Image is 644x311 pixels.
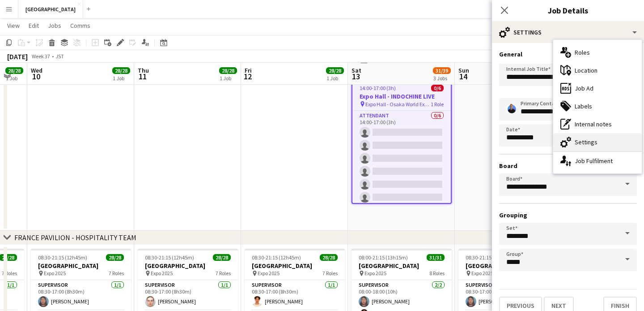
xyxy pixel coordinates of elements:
span: 7 Roles [2,270,17,276]
span: 28/28 [5,67,23,74]
span: Comms [70,22,90,30]
a: Edit [25,20,42,31]
span: 08:30-21:15 (12h45m) [145,254,194,261]
span: 31/31 [427,254,445,261]
app-card-role: SUPERVISOR1/108:30-17:00 (8h30m)[PERSON_NAME] [138,280,238,311]
span: 08:00-21:15 (13h15m) [359,254,408,261]
h3: Grouping [499,211,637,219]
span: 14 [457,71,469,82]
span: Expo 2025 [258,270,280,276]
div: Job Ad [553,79,642,97]
span: Expo 2025 [151,270,173,276]
span: Thu [138,66,149,74]
div: 3 Jobs [433,75,450,82]
h3: Board [499,162,637,170]
a: View [4,20,23,31]
span: View [7,22,20,30]
span: Sat [352,66,361,74]
h3: [GEOGRAPHIC_DATA] [31,262,131,270]
span: 28/28 [326,67,344,74]
h3: [GEOGRAPHIC_DATA] [138,262,238,270]
span: Expo 2025 [471,270,493,276]
span: 08:30-21:15 (12h45m) [38,254,87,261]
span: 12 [243,71,252,82]
div: Job Fulfilment [553,152,642,170]
span: Expo Hall - Osaka World Expo 2025 [365,101,431,108]
app-card-role: SUPERVISOR1/108:30-17:00 (8h30m)[PERSON_NAME] [245,280,345,311]
div: Settings [492,22,644,43]
span: 28/28 [213,254,231,261]
span: 0/6 [431,85,444,91]
span: 08:30-21:15 (12h45m) [466,254,515,261]
span: 14:00-17:00 (3h) [360,85,396,91]
span: Edit [29,22,39,30]
span: 7 Roles [322,270,338,276]
span: Sun [458,66,469,74]
span: 10 [30,71,42,82]
span: 28/28 [320,254,338,261]
h3: [GEOGRAPHIC_DATA] [458,262,559,270]
span: 13 [350,71,361,82]
span: Expo 2025 [44,270,66,276]
span: 11 [136,71,149,82]
h3: Expo Hall - INDOCHINE LIVE [352,92,451,100]
h3: General [499,50,637,58]
div: Roles [553,43,642,61]
span: 7 Roles [109,270,124,276]
span: Wed [31,66,42,74]
a: Comms [67,20,94,31]
a: Jobs [44,20,65,31]
div: 1 Job [220,75,237,82]
app-card-role: ATTENDANT0/614:00-17:00 (3h) [352,111,451,206]
span: 28/28 [106,254,124,261]
h3: [GEOGRAPHIC_DATA] [352,262,452,270]
div: 1 Job [326,75,343,82]
span: 08:30-21:15 (12h45m) [252,254,301,261]
span: Week 37 [30,53,52,60]
span: 28/28 [112,67,130,74]
app-card-role: SUPERVISOR1/108:30-17:00 (8h30m)[PERSON_NAME] [31,280,131,311]
span: 1 Role [431,101,444,108]
div: [DATE] [7,52,28,61]
div: Labels [553,97,642,115]
div: JST [55,53,64,60]
app-card-role: SUPERVISOR1/108:30-17:00 (8h30m)[PERSON_NAME] [458,280,559,311]
span: 7 Roles [216,270,231,276]
div: FRANCE PAVILION - HOSPITALITY TEAM [14,233,136,242]
button: [GEOGRAPHIC_DATA] [18,0,83,18]
span: Expo 2025 [364,270,386,276]
div: Internal notes [553,115,642,133]
span: Fri [245,66,252,74]
app-job-card: Draft14:00-17:00 (3h)0/6Expo Hall - INDOCHINE LIVE Expo Hall - Osaka World Expo 20251 RoleATTENDA... [352,71,452,204]
span: 28/28 [219,67,237,74]
span: 8 Roles [429,270,445,276]
div: 1 Job [6,75,23,82]
h3: [GEOGRAPHIC_DATA] [245,262,345,270]
span: Jobs [48,22,61,30]
div: 1 Job [113,75,130,82]
div: Location [553,61,642,79]
div: Settings [553,133,642,151]
h3: Job Details [492,4,644,16]
span: 31/39 [433,67,451,74]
